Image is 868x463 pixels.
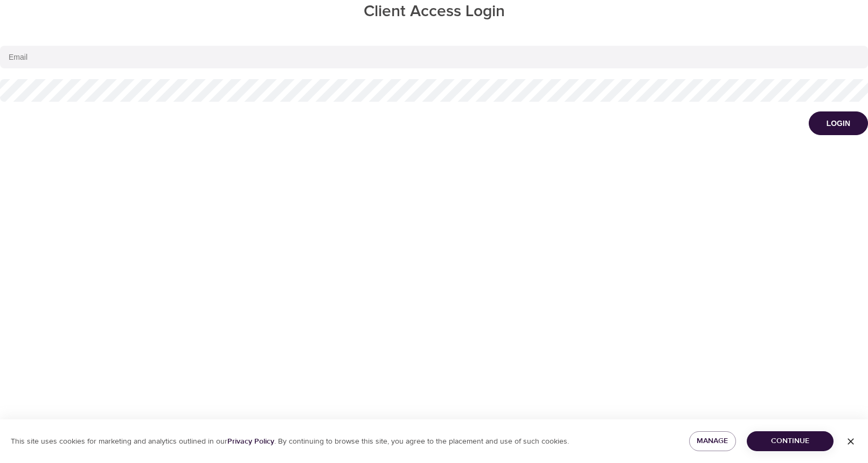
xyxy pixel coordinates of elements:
[227,437,274,446] a: Privacy Policy
[755,434,825,448] span: Continue
[689,431,736,451] button: Manage
[698,434,727,448] span: Manage
[809,111,868,135] button: Login
[827,118,850,129] div: Login
[747,431,834,451] button: Continue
